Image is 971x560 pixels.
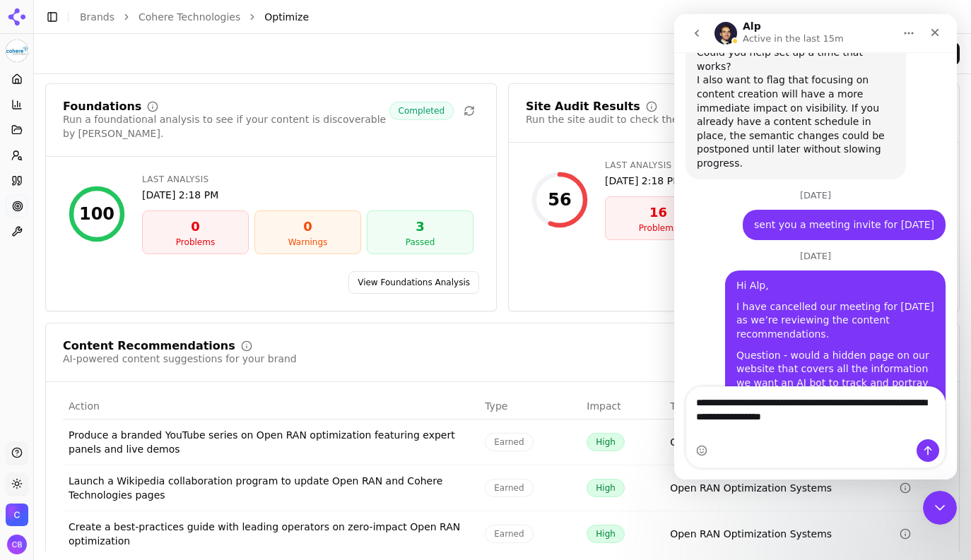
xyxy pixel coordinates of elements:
[62,335,260,459] div: Question - would a hidden page on our website that covers all the information we want an AI bot t...
[69,474,473,502] div: Launch a Wikipedia collaboration program to update Open RAN and Cohere Technologies pages
[261,237,355,248] div: Warnings
[587,479,625,497] span: High
[7,535,27,554] img: Camile Branin
[79,203,114,225] div: 100
[389,102,454,120] span: Completed
[485,479,533,497] span: Earned
[526,101,640,112] div: Site Audit Results
[11,256,271,499] div: Camile says…
[23,59,220,156] div: I also want to flag that focusing on content creation will have a more immediate impact on visibi...
[80,10,931,24] nav: breadcrumb
[69,428,473,456] div: Produce a branded YouTube series on Open RAN optimization featuring expert panels and live demos
[605,160,936,171] div: Last Analysis
[139,10,240,24] a: Cohere Technologies
[12,373,271,411] textarea: Message…
[80,204,260,218] div: sent you a meeting invite for [DATE]
[69,399,473,413] div: Action
[242,425,265,448] button: Send a message…
[6,504,28,526] img: Cohere Technologies
[148,217,242,237] div: 0
[670,481,832,495] a: Open RAN Optimization Systems
[69,520,473,548] div: Create a best-practices guide with leading operators on zero-impact Open RAN optimization
[63,101,141,112] div: Foundations
[11,177,271,196] div: [DATE]
[485,399,575,413] div: Type
[485,525,533,543] span: Earned
[51,256,271,488] div: Hi Alp,I have cancelled our meeting for [DATE] as we’re reviewing the content recommendations.Que...
[611,222,705,234] div: Problems
[670,399,862,413] div: Topic
[62,286,260,328] div: I have cancelled our meeting for [DATE] as we’re reviewing the content recommendations.
[6,40,28,62] img: Cohere Technologies
[69,196,271,227] div: sent you a meeting invite for [DATE]
[674,14,957,479] iframe: Intercom live chat
[611,203,705,222] div: 16
[548,189,571,211] div: 56
[22,431,33,442] button: Emoji picker
[587,433,625,451] span: High
[63,340,235,352] div: Content Recommendations
[485,433,533,451] span: Earned
[264,10,309,24] span: Optimize
[7,535,27,554] button: Open user button
[923,491,957,525] iframe: Intercom live chat
[148,237,242,248] div: Problems
[670,435,832,449] a: Open RAN Optimization Systems
[6,504,28,526] button: Open organization switcher
[261,217,355,237] div: 0
[605,174,936,188] div: [DATE] 2:18 PM
[373,237,467,248] div: Passed
[348,271,479,294] a: View Foundations Analysis
[62,265,260,279] div: Hi Alp,
[142,188,473,202] div: [DATE] 2:18 PM
[63,352,297,366] div: AI-powered content suggestions for your brand
[142,174,473,185] div: Last Analysis
[63,112,389,141] div: Run a foundational analysis to see if your content is discoverable by [PERSON_NAME].
[526,112,834,126] div: Run the site audit to check the health of your existing content
[373,217,467,237] div: 3
[80,11,114,23] a: Brands
[6,40,28,62] button: Current brand: Cohere Technologies
[670,527,832,541] a: Open RAN Optimization Systems
[11,196,271,238] div: Camile says…
[587,399,659,413] div: Impact
[11,237,271,256] div: [DATE]
[587,525,625,543] span: High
